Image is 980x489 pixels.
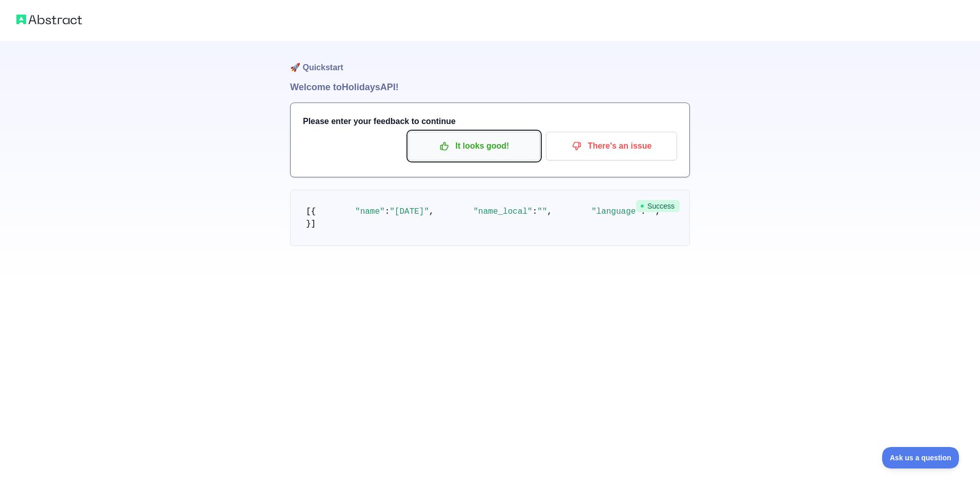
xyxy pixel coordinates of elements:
span: "language" [591,207,641,216]
span: "name" [355,207,385,216]
p: It looks good! [416,137,532,155]
span: , [429,207,434,216]
h1: Welcome to Holidays API! [290,80,690,94]
button: It looks good! [409,132,540,160]
span: [ [306,207,311,216]
span: : [385,207,390,216]
p: There's an issue [554,137,669,155]
span: : [533,207,538,216]
h3: Please enter your feedback to continue [303,115,677,128]
h1: 🚀 Quickstart [290,41,690,80]
button: There's an issue [546,132,677,160]
span: "[DATE]" [390,207,429,216]
span: "" [537,207,547,216]
span: "name_local" [473,207,532,216]
iframe: Toggle Customer Support [882,447,959,468]
img: Abstract logo [16,12,82,27]
span: , [547,207,553,216]
span: Success [636,200,680,212]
